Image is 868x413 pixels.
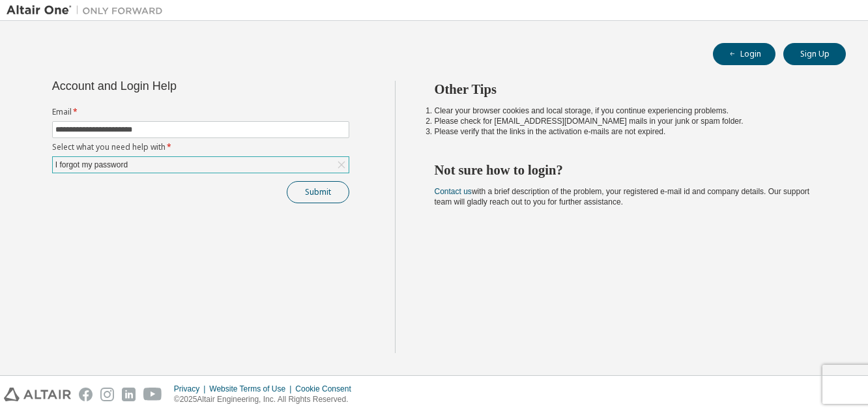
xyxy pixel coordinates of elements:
[7,4,169,17] img: Altair One
[295,384,358,394] div: Cookie Consent
[287,181,349,203] button: Submit
[435,187,810,206] span: with a brief description of the problem, your registered e-mail id and company details. Our suppo...
[52,107,349,117] label: Email
[79,388,93,401] img: facebook.svg
[174,384,209,394] div: Privacy
[435,116,823,126] li: Please check for [EMAIL_ADDRESS][DOMAIN_NAME] mails in your junk or spam folder.
[53,157,349,173] div: I forgot my password
[435,106,823,116] li: Clear your browser cookies and local storage, if you continue experiencing problems.
[209,384,295,394] div: Website Terms of Use
[435,187,472,196] a: Contact us
[53,158,130,172] div: I forgot my password
[100,388,114,401] img: instagram.svg
[52,142,349,152] label: Select what you need help with
[435,162,823,178] h2: Not sure how to login?
[122,388,136,401] img: linkedin.svg
[435,126,823,137] li: Please verify that the links in the activation e-mails are not expired.
[143,388,162,401] img: youtube.svg
[4,388,71,401] img: altair_logo.svg
[435,81,823,98] h2: Other Tips
[783,43,846,65] button: Sign Up
[52,81,290,91] div: Account and Login Help
[174,394,359,405] p: © 2025 Altair Engineering, Inc. All Rights Reserved.
[713,43,775,65] button: Login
